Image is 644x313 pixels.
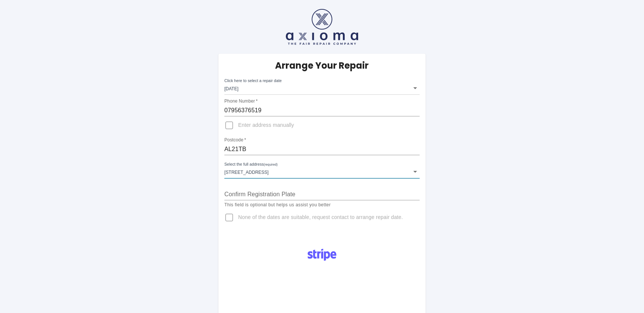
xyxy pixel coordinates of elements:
small: (required) [264,163,278,166]
div: [STREET_ADDRESS] [224,165,420,178]
span: Enter address manually [238,122,294,129]
label: Click here to select a repair date [224,78,282,84]
label: Postcode [224,137,246,143]
span: None of the dates are suitable, request contact to arrange repair date. [238,214,403,221]
label: Phone Number [224,98,258,104]
label: Select the full address [224,162,278,168]
h5: Arrange Your Repair [275,60,369,72]
img: Logo [303,246,341,264]
p: This field is optional but helps us assist you better [224,201,420,209]
div: [DATE] [224,81,420,95]
img: axioma [286,9,358,45]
